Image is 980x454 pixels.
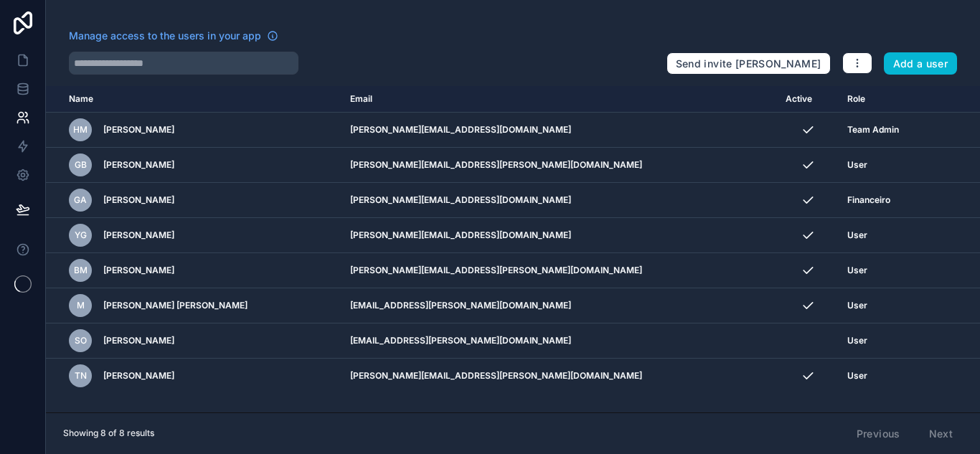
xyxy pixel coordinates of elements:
span: TN [75,370,87,382]
span: BM [74,265,88,276]
span: [PERSON_NAME] [103,124,174,136]
span: [PERSON_NAME] [103,265,174,276]
td: [PERSON_NAME][EMAIL_ADDRESS][PERSON_NAME][DOMAIN_NAME] [341,359,777,394]
span: Team Admin [847,124,899,136]
span: M [77,300,85,311]
span: User [847,230,867,241]
span: Showing 8 of 8 results [63,427,154,439]
span: [PERSON_NAME] [103,335,174,346]
a: Manage access to the users in your app [69,29,278,43]
span: SO [75,335,87,346]
span: HM [73,124,88,136]
span: Manage access to the users in your app [69,29,261,43]
div: scrollable content [46,86,980,412]
th: Active [777,86,839,113]
span: [PERSON_NAME] [103,194,174,206]
th: Email [341,86,777,113]
th: Name [46,86,341,113]
span: Financeiro [847,194,890,206]
span: GA [74,194,87,206]
span: User [847,335,867,346]
td: [PERSON_NAME][EMAIL_ADDRESS][DOMAIN_NAME] [341,183,777,218]
span: [PERSON_NAME] [103,370,174,382]
span: [PERSON_NAME] [PERSON_NAME] [103,300,248,311]
span: User [847,159,867,171]
th: Role [839,86,936,113]
span: [PERSON_NAME] [103,230,174,241]
td: [EMAIL_ADDRESS][PERSON_NAME][DOMAIN_NAME] [341,323,777,359]
span: User [847,265,867,276]
button: Add a user [884,52,958,75]
span: GB [75,159,87,171]
td: [EMAIL_ADDRESS][PERSON_NAME][DOMAIN_NAME] [341,288,777,323]
span: YG [75,230,87,241]
td: [PERSON_NAME][EMAIL_ADDRESS][PERSON_NAME][DOMAIN_NAME] [341,253,777,288]
td: [PERSON_NAME][EMAIL_ADDRESS][DOMAIN_NAME] [341,113,777,148]
td: [PERSON_NAME][EMAIL_ADDRESS][DOMAIN_NAME] [341,218,777,253]
span: User [847,370,867,382]
button: Send invite [PERSON_NAME] [666,52,831,75]
span: User [847,300,867,311]
td: [PERSON_NAME][EMAIL_ADDRESS][PERSON_NAME][DOMAIN_NAME] [341,148,777,183]
span: [PERSON_NAME] [103,159,174,171]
